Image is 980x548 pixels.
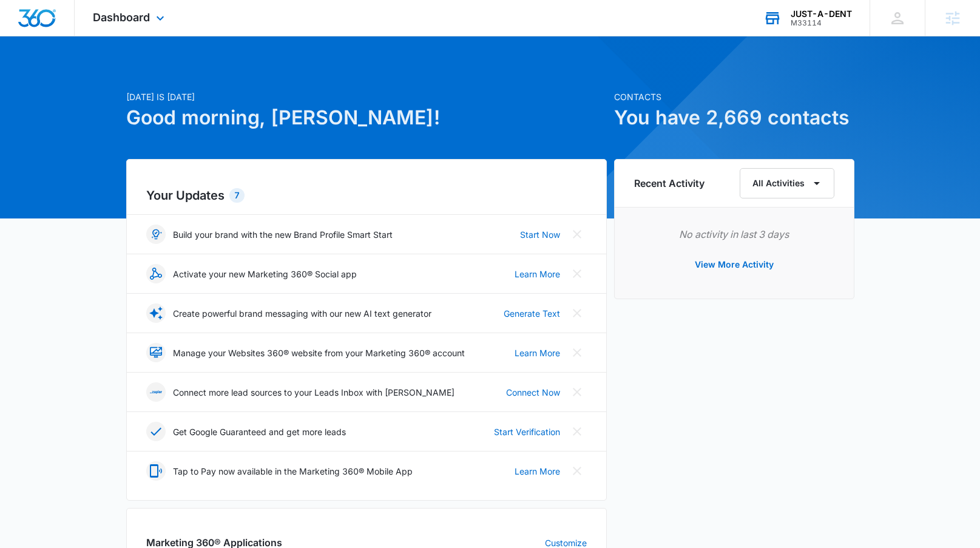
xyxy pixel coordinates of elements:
button: All Activities [740,168,834,198]
a: Start Now [520,228,560,241]
a: Learn More [515,347,560,359]
button: Close [567,461,587,481]
button: Close [567,382,587,402]
button: Close [567,225,587,244]
p: [DATE] is [DATE] [126,90,607,103]
div: account name [791,9,852,19]
p: Tap to Pay now available in the Marketing 360® Mobile App [173,465,413,478]
div: 7 [229,188,245,203]
p: Connect more lead sources to your Leads Inbox with [PERSON_NAME] [173,386,455,399]
h1: Good morning, [PERSON_NAME]! [126,103,607,132]
p: Get Google Guaranteed and get more leads [173,425,346,438]
a: Learn More [515,465,560,478]
p: Manage your Websites 360® website from your Marketing 360® account [173,347,465,359]
p: Contacts [614,90,854,103]
button: View More Activity [683,250,786,279]
a: Start Verification [494,425,560,438]
a: Connect Now [506,386,560,399]
button: Close [567,422,587,441]
button: Close [567,264,587,283]
p: Create powerful brand messaging with our new AI text generator [173,307,431,320]
p: Build your brand with the new Brand Profile Smart Start [173,228,393,241]
h1: You have 2,669 contacts [614,103,854,132]
span: Dashboard [93,11,150,24]
p: No activity in last 3 days [634,227,834,242]
button: Close [567,343,587,362]
h2: Your Updates [146,186,587,205]
a: Generate Text [504,307,560,320]
h6: Recent Activity [634,176,705,191]
button: Close [567,303,587,323]
p: Activate your new Marketing 360® Social app [173,268,357,280]
a: Learn More [515,268,560,280]
div: account id [791,19,852,27]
